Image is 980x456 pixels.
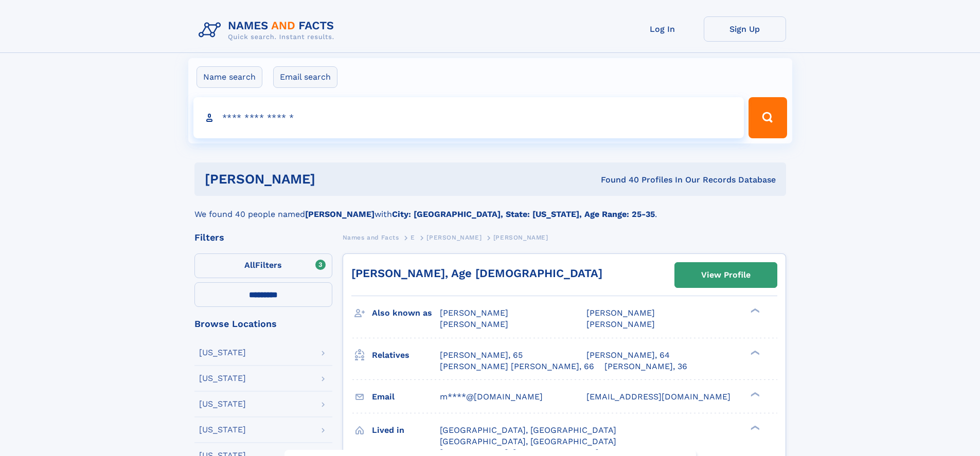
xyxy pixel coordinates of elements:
[586,319,655,329] span: [PERSON_NAME]
[586,350,670,361] a: [PERSON_NAME], 64
[748,424,760,431] div: ❯
[194,196,786,221] div: We found 40 people named with .
[199,400,246,408] div: [US_STATE]
[440,319,508,329] span: [PERSON_NAME]
[205,173,458,186] h1: [PERSON_NAME]
[426,231,482,244] a: [PERSON_NAME]
[194,253,332,278] label: Filters
[701,263,751,287] div: View Profile
[604,361,687,372] a: [PERSON_NAME], 36
[372,388,440,406] h3: Email
[748,391,760,397] div: ❯
[440,436,616,446] span: [GEOGRAPHIC_DATA], [GEOGRAPHIC_DATA]
[440,361,594,372] a: [PERSON_NAME] [PERSON_NAME], 66
[440,350,523,361] a: [PERSON_NAME], 65
[458,174,776,186] div: Found 40 Profiles In Our Records Database
[704,16,786,42] a: Sign Up
[305,209,375,219] b: [PERSON_NAME]
[748,307,760,314] div: ❯
[621,16,704,42] a: Log In
[586,308,655,318] span: [PERSON_NAME]
[194,319,332,329] div: Browse Locations
[749,97,787,138] button: Search Button
[273,66,337,88] label: Email search
[199,426,246,434] div: [US_STATE]
[199,374,246,382] div: [US_STATE]
[493,234,548,241] span: [PERSON_NAME]
[372,346,440,364] h3: Relatives
[197,66,262,88] label: Name search
[193,97,744,138] input: search input
[392,209,655,219] b: City: [GEOGRAPHIC_DATA], State: [US_STATE], Age Range: 25-35
[426,234,482,241] span: [PERSON_NAME]
[194,16,343,44] img: Logo Names and Facts
[372,304,440,322] h3: Also known as
[440,308,508,318] span: [PERSON_NAME]
[351,267,602,280] a: [PERSON_NAME], Age [DEMOGRAPHIC_DATA]
[411,231,415,244] a: E
[440,425,616,435] span: [GEOGRAPHIC_DATA], [GEOGRAPHIC_DATA]
[372,422,440,439] h3: Lived in
[194,233,332,242] div: Filters
[586,392,730,402] span: [EMAIL_ADDRESS][DOMAIN_NAME]
[244,260,255,270] span: All
[748,349,760,356] div: ❯
[343,231,399,244] a: Names and Facts
[675,263,777,287] a: View Profile
[411,234,415,241] span: E
[199,349,246,357] div: [US_STATE]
